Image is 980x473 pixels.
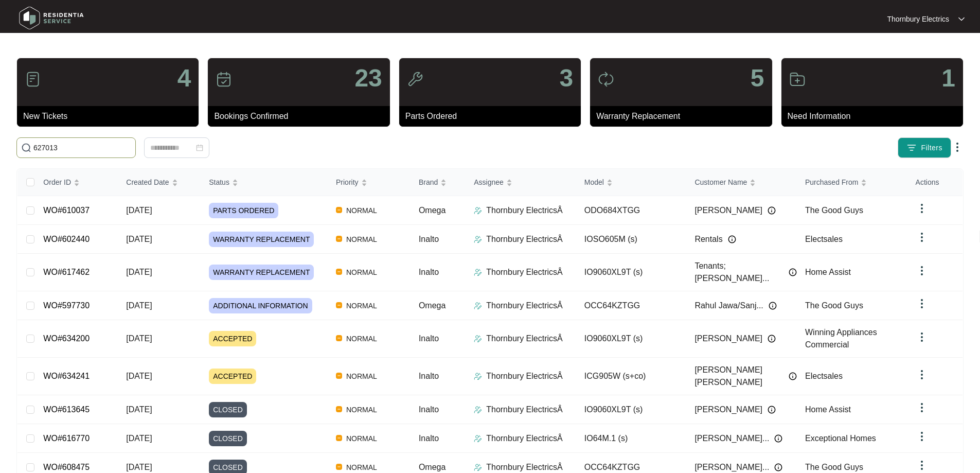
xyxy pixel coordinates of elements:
img: Vercel Logo [336,406,342,412]
img: icon [598,71,614,87]
p: 1 [941,66,955,91]
img: Assigner Icon [474,434,482,443]
span: ACCEPTED [209,369,256,384]
span: Filters [921,143,942,153]
span: [DATE] [126,463,152,471]
span: CLOSED [209,431,247,446]
p: Need Information [788,110,963,122]
p: 23 [354,66,382,91]
img: Assigner Icon [474,206,482,215]
span: Home Assist [805,405,851,414]
td: IO9060XL9T (s) [576,395,687,424]
span: Customer Name [694,177,747,188]
input: Search by Order Id, Assignee Name, Customer Name, Brand and Model [33,142,131,153]
span: Tenants; [PERSON_NAME]... [694,260,783,285]
p: New Tickets [23,110,199,122]
img: Info icon [789,268,797,276]
img: Info icon [768,206,776,215]
span: Priority [336,177,359,188]
span: [DATE] [126,434,152,443]
span: Brand [419,177,438,188]
span: Inalto [419,268,439,276]
span: Created Date [126,177,169,188]
img: filter icon [906,143,917,153]
span: [PERSON_NAME] [694,404,762,416]
span: The Good Guys [805,206,863,215]
p: Thornbury ElectricsÂ [486,300,563,312]
img: dropdown arrow [916,459,928,471]
img: Vercel Logo [336,236,342,242]
td: IO9060XL9T (s) [576,254,687,291]
img: Vercel Logo [336,302,342,308]
span: NORMAL [342,204,381,217]
img: Vercel Logo [336,464,342,470]
p: Warranty Replacement [596,110,772,122]
span: Home Assist [805,268,851,276]
p: Thornbury ElectricsÂ [486,233,563,246]
img: Vercel Logo [336,207,342,213]
img: Assigner Icon [474,302,482,310]
img: dropdown arrow [951,141,964,153]
img: Vercel Logo [336,335,342,341]
p: 4 [177,66,191,91]
span: [DATE] [126,206,152,215]
span: [DATE] [126,372,152,380]
span: [PERSON_NAME] [694,332,762,345]
span: NORMAL [342,432,381,445]
button: filter iconFilters [898,137,951,158]
img: icon [25,71,41,87]
span: Electsales [805,372,843,380]
img: Assigner Icon [474,372,482,380]
td: IO64M.1 (s) [576,424,687,453]
td: ODO684XTGG [576,196,687,225]
img: dropdown arrow [916,331,928,343]
img: Assigner Icon [474,235,482,243]
a: WO#634241 [43,372,90,380]
span: [DATE] [126,268,152,276]
a: WO#617462 [43,268,90,276]
img: icon [216,71,232,87]
p: 5 [751,66,764,91]
img: dropdown arrow [916,297,928,310]
span: WARRANTY REPLACEMENT [209,265,314,280]
p: Thornbury ElectricsÂ [486,404,563,416]
span: Inalto [419,372,439,380]
img: dropdown arrow [916,202,928,215]
p: Thornbury Electrics [887,14,949,24]
p: Thornbury ElectricsÂ [486,332,563,345]
span: [DATE] [126,301,152,310]
th: Status [201,169,328,196]
a: WO#634200 [43,334,90,343]
span: NORMAL [342,266,381,278]
span: [PERSON_NAME] [694,204,762,217]
th: Actions [907,169,963,196]
img: Vercel Logo [336,269,342,275]
span: NORMAL [342,370,381,382]
a: WO#613645 [43,405,90,414]
td: ICG905W (s+co) [576,358,687,395]
span: ADDITIONAL INFORMATION [209,298,312,313]
span: CLOSED [209,402,247,417]
img: Info icon [768,335,776,343]
span: [PERSON_NAME]... [694,432,769,445]
span: The Good Guys [805,463,863,471]
p: Thornbury ElectricsÂ [486,204,563,217]
th: Purchased From [797,169,907,196]
img: Info icon [774,434,782,443]
img: Info icon [769,302,777,310]
img: dropdown arrow [916,231,928,243]
span: Status [209,177,229,188]
p: Bookings Confirmed [214,110,389,122]
span: Electsales [805,235,843,243]
a: WO#616770 [43,434,90,443]
img: icon [789,71,806,87]
td: IO9060XL9T (s) [576,320,687,358]
span: Omega [419,206,446,215]
p: Thornbury ElectricsÂ [486,266,563,278]
a: WO#602440 [43,235,90,243]
span: Exceptional Homes [805,434,876,443]
th: Model [576,169,687,196]
td: OCC64KZTGG [576,291,687,320]
th: Customer Name [686,169,797,196]
span: NORMAL [342,233,381,246]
